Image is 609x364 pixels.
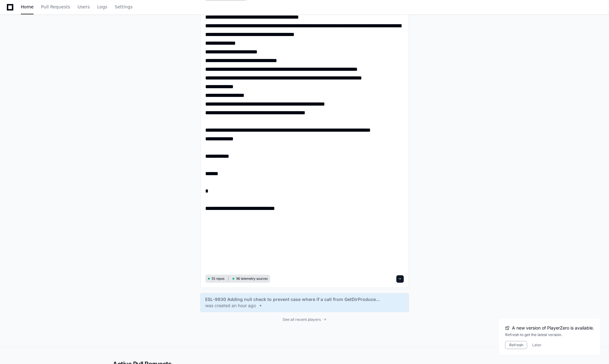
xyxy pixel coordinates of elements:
[78,5,90,9] span: Users
[505,332,594,337] div: Refresh to get the latest version.
[205,303,256,309] span: was created an hour ago
[115,5,132,9] span: Settings
[512,325,594,331] span: A new version of PlayerZero is available.
[205,296,380,303] span: ESL-9930 Adding null check to prevent case where if a call from GetDirProduce...
[205,296,404,309] a: ESL-9930 Adding null check to prevent case where if a call from GetDirProduce...was created an ho...
[41,5,70,9] span: Pull Requests
[212,276,225,281] span: 55 repos
[532,343,542,348] button: Later
[283,317,321,322] span: See all recent players
[236,276,268,281] span: 96 telemetry sources
[505,341,527,349] button: Refresh
[97,5,107,9] span: Logs
[200,317,409,322] a: See all recent players
[21,5,34,9] span: Home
